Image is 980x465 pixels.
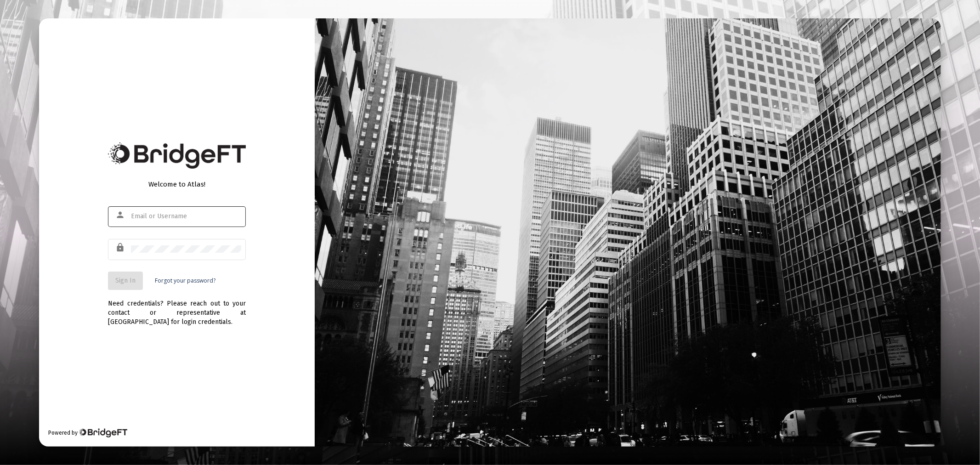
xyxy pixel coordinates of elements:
[155,276,215,285] a: Forgot your password?
[48,428,127,437] div: Powered by
[108,272,143,290] button: Sign In
[108,142,246,169] img: Bridge Financial Technology Logo
[108,290,246,327] div: Need credentials? Please reach out to your contact or representative at [GEOGRAPHIC_DATA] for log...
[115,277,136,284] span: Sign In
[131,213,241,220] input: Email or Username
[108,180,246,189] div: Welcome to Atlas!
[79,428,127,437] img: Bridge Financial Technology Logo
[115,242,126,253] mat-icon: lock
[115,210,126,221] mat-icon: person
